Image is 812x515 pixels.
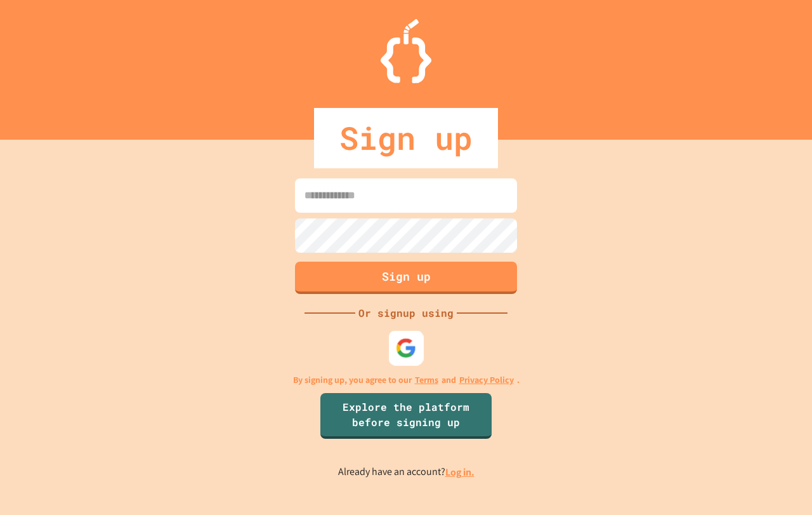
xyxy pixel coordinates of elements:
button: Sign up [295,262,517,294]
a: Privacy Policy [459,373,514,387]
a: Explore the platform before signing up [320,393,492,439]
div: Or signup using [355,305,457,321]
p: Already have an account? [338,464,475,480]
div: Sign up [314,108,498,168]
a: Terms [415,373,438,387]
a: Log in. [445,465,475,479]
img: Logo.svg [381,19,431,83]
img: google-icon.svg [396,337,417,358]
p: By signing up, you agree to our and . [293,373,520,387]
